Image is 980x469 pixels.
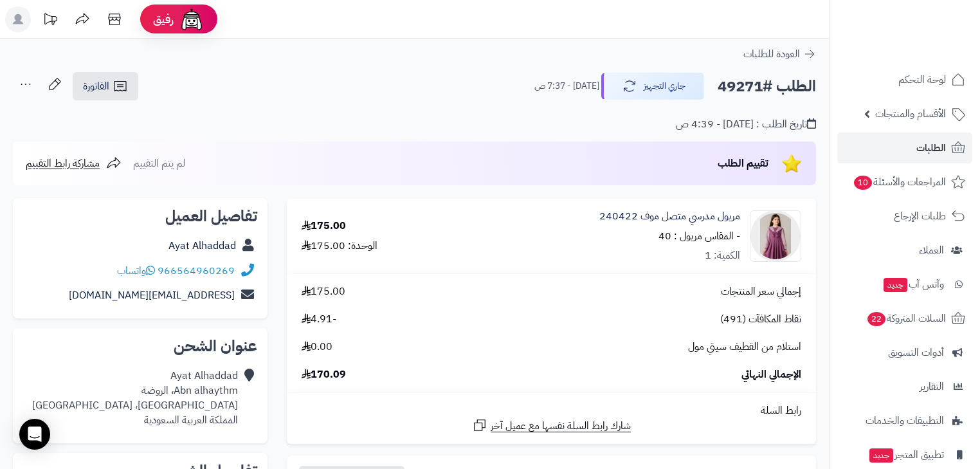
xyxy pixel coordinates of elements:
span: السلات المتروكة [866,309,946,327]
span: -4.91 [302,312,336,327]
a: التطبيقات والخدمات [837,405,972,436]
img: 1752963312-1000414599-90x90.png [750,210,801,262]
span: وآتس آب [882,275,944,293]
img: ai-face.png [179,6,204,32]
a: الطلبات [837,133,972,163]
a: واتساب [117,263,155,279]
a: المراجعات والأسئلة10 [837,167,972,198]
span: التقارير [920,378,944,396]
span: العودة للطلبات [743,46,800,62]
span: لم يتم التقييم [133,156,185,171]
span: 10 [854,176,872,190]
span: لوحة التحكم [898,71,946,89]
span: 0.00 [302,340,332,354]
div: رابط السلة [292,403,811,418]
span: جديد [884,278,907,292]
span: 22 [867,312,885,326]
h2: تفاصيل العميل [23,208,257,224]
a: تحديثات المنصة [34,6,66,35]
a: [EMAIL_ADDRESS][DOMAIN_NAME] [69,288,235,303]
span: أدوات التسويق [888,344,944,362]
div: 175.00 [302,219,346,234]
a: مشاركة رابط التقييم [26,156,122,171]
span: رفيق [153,12,174,27]
span: الإجمالي النهائي [741,367,801,382]
a: العملاء [837,235,972,266]
span: 170.09 [302,367,346,382]
a: الفاتورة [73,72,138,100]
span: العملاء [919,241,944,259]
h2: الطلب #49271 [718,73,816,100]
div: الكمية: 1 [705,248,740,263]
button: جاري التجهيز [601,73,704,100]
img: logo-2.png [893,36,968,63]
span: جديد [869,448,893,463]
a: مريول مدرسي متصل موف 240422 [599,209,740,224]
a: أدوات التسويق [837,337,972,368]
a: العودة للطلبات [743,46,816,62]
span: إجمالي سعر المنتجات [721,284,801,299]
small: [DATE] - 7:37 ص [534,80,599,93]
span: مشاركة رابط التقييم [26,156,100,171]
h2: عنوان الشحن [23,338,257,354]
div: الوحدة: 175.00 [302,239,377,253]
div: Open Intercom Messenger [19,419,50,450]
span: المراجعات والأسئلة [853,173,946,191]
span: شارك رابط السلة نفسها مع عميل آخر [491,419,631,434]
a: وآتس آبجديد [837,269,972,300]
a: شارك رابط السلة نفسها مع عميل آخر [472,418,631,434]
span: استلام من القطيف سيتي مول [688,340,801,354]
span: تطبيق المتجر [868,446,944,464]
small: - المقاس مريول : 40 [658,228,740,244]
span: الفاتورة [83,78,109,94]
a: السلات المتروكة22 [837,303,972,334]
a: Ayat Alhaddad [168,238,236,253]
span: نقاط المكافآت (491) [720,312,801,327]
a: لوحة التحكم [837,64,972,95]
span: طلبات الإرجاع [894,207,946,225]
a: 966564960269 [158,263,235,279]
a: التقارير [837,371,972,402]
span: الأقسام والمنتجات [875,105,946,123]
span: التطبيقات والخدمات [866,412,944,430]
div: Ayat Alhaddad Abn alhaythm، الروضة [GEOGRAPHIC_DATA]، [GEOGRAPHIC_DATA] المملكة العربية السعودية [32,369,238,427]
span: الطلبات [916,139,946,157]
div: تاريخ الطلب : [DATE] - 4:39 ص [676,117,816,132]
a: طلبات الإرجاع [837,201,972,232]
span: تقييم الطلب [718,156,768,171]
span: 175.00 [302,284,345,299]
